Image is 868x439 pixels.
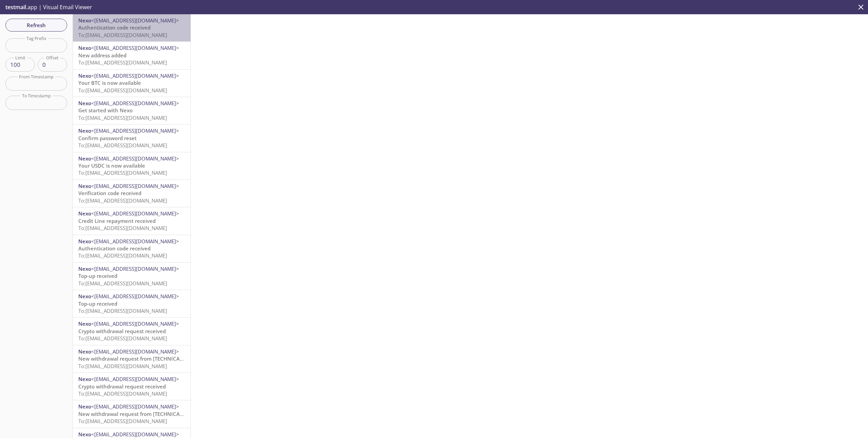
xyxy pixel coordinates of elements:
[78,265,91,272] span: Nexo
[91,210,179,217] span: <[EMAIL_ADDRESS][DOMAIN_NAME]>
[91,183,179,189] span: <[EMAIL_ADDRESS][DOMAIN_NAME]>
[91,265,179,272] span: <[EMAIL_ADDRESS][DOMAIN_NAME]>
[78,272,117,279] span: Top-up received
[78,197,167,204] span: To: [EMAIL_ADDRESS][DOMAIN_NAME]
[78,418,167,424] span: To: [EMAIL_ADDRESS][DOMAIN_NAME]
[78,300,117,307] span: Top-up received
[78,72,91,79] span: Nexo
[78,328,166,335] span: Crypto withdrawal request received
[73,207,191,234] div: Nexo<[EMAIL_ADDRESS][DOMAIN_NAME]>Credit Line repayment receivedTo:[EMAIL_ADDRESS][DOMAIN_NAME]
[78,238,91,245] span: Nexo
[73,290,191,317] div: Nexo<[EMAIL_ADDRESS][DOMAIN_NAME]>Top-up receivedTo:[EMAIL_ADDRESS][DOMAIN_NAME]
[78,59,167,66] span: To: [EMAIL_ADDRESS][DOMAIN_NAME]
[78,411,208,417] span: New withdrawal request from [TECHNICAL_ID] - (CET)
[78,217,156,224] span: Credit Line repayment received
[91,320,179,327] span: <[EMAIL_ADDRESS][DOMAIN_NAME]>
[91,100,179,107] span: <[EMAIL_ADDRESS][DOMAIN_NAME]>
[78,190,141,196] span: Verification code received
[73,318,191,345] div: Nexo<[EMAIL_ADDRESS][DOMAIN_NAME]>Crypto withdrawal request receivedTo:[EMAIL_ADDRESS][DOMAIN_NAME]
[91,72,179,79] span: <[EMAIL_ADDRESS][DOMAIN_NAME]>
[78,52,126,59] span: New address added
[78,293,91,300] span: Nexo
[73,70,191,97] div: Nexo<[EMAIL_ADDRESS][DOMAIN_NAME]>Your BTC is now availableTo:[EMAIL_ADDRESS][DOMAIN_NAME]
[78,24,151,31] span: Authentication code received
[5,19,67,32] button: Refresh
[78,142,167,149] span: To: [EMAIL_ADDRESS][DOMAIN_NAME]
[78,390,167,397] span: To: [EMAIL_ADDRESS][DOMAIN_NAME]
[78,32,167,38] span: To: [EMAIL_ADDRESS][DOMAIN_NAME]
[78,114,167,121] span: To: [EMAIL_ADDRESS][DOMAIN_NAME]
[91,238,179,245] span: <[EMAIL_ADDRESS][DOMAIN_NAME]>
[78,162,145,169] span: Your USDC is now available
[78,431,91,438] span: Nexo
[91,127,179,134] span: <[EMAIL_ADDRESS][DOMAIN_NAME]>
[78,280,167,287] span: To: [EMAIL_ADDRESS][DOMAIN_NAME]
[78,17,91,24] span: Nexo
[78,79,141,86] span: Your BTC is now available
[73,373,191,400] div: Nexo<[EMAIL_ADDRESS][DOMAIN_NAME]>Crypto withdrawal request receivedTo:[EMAIL_ADDRESS][DOMAIN_NAME]
[78,87,167,94] span: To: [EMAIL_ADDRESS][DOMAIN_NAME]
[91,348,179,355] span: <[EMAIL_ADDRESS][DOMAIN_NAME]>
[73,345,191,373] div: Nexo<[EMAIL_ADDRESS][DOMAIN_NAME]>New withdrawal request from [TECHNICAL_ID] - [DATE] 12:52:46 (C...
[73,400,191,427] div: Nexo<[EMAIL_ADDRESS][DOMAIN_NAME]>New withdrawal request from [TECHNICAL_ID] - (CET)To:[EMAIL_ADD...
[78,155,91,162] span: Nexo
[91,17,179,24] span: <[EMAIL_ADDRESS][DOMAIN_NAME]>
[73,42,191,69] div: Nexo<[EMAIL_ADDRESS][DOMAIN_NAME]>New address addedTo:[EMAIL_ADDRESS][DOMAIN_NAME]
[73,125,191,152] div: Nexo<[EMAIL_ADDRESS][DOMAIN_NAME]>Confirm password resetTo:[EMAIL_ADDRESS][DOMAIN_NAME]
[91,431,179,438] span: <[EMAIL_ADDRESS][DOMAIN_NAME]>
[78,245,151,252] span: Authentication code received
[78,44,91,51] span: Nexo
[5,3,26,11] span: testmail
[78,252,167,259] span: To: [EMAIL_ADDRESS][DOMAIN_NAME]
[91,155,179,162] span: <[EMAIL_ADDRESS][DOMAIN_NAME]>
[78,320,91,327] span: Nexo
[73,14,191,41] div: Nexo<[EMAIL_ADDRESS][DOMAIN_NAME]>Authentication code receivedTo:[EMAIL_ADDRESS][DOMAIN_NAME]
[11,21,62,30] span: Refresh
[78,335,167,342] span: To: [EMAIL_ADDRESS][DOMAIN_NAME]
[78,348,91,355] span: Nexo
[78,403,91,410] span: Nexo
[78,376,91,382] span: Nexo
[73,235,191,262] div: Nexo<[EMAIL_ADDRESS][DOMAIN_NAME]>Authentication code receivedTo:[EMAIL_ADDRESS][DOMAIN_NAME]
[78,169,167,176] span: To: [EMAIL_ADDRESS][DOMAIN_NAME]
[78,383,166,390] span: Crypto withdrawal request received
[78,183,91,189] span: Nexo
[78,363,167,369] span: To: [EMAIL_ADDRESS][DOMAIN_NAME]
[78,127,91,134] span: Nexo
[73,180,191,207] div: Nexo<[EMAIL_ADDRESS][DOMAIN_NAME]>Verification code receivedTo:[EMAIL_ADDRESS][DOMAIN_NAME]
[78,355,248,362] span: New withdrawal request from [TECHNICAL_ID] - [DATE] 12:52:46 (CET)
[73,263,191,290] div: Nexo<[EMAIL_ADDRESS][DOMAIN_NAME]>Top-up receivedTo:[EMAIL_ADDRESS][DOMAIN_NAME]
[73,152,191,179] div: Nexo<[EMAIL_ADDRESS][DOMAIN_NAME]>Your USDC is now availableTo:[EMAIL_ADDRESS][DOMAIN_NAME]
[78,225,167,231] span: To: [EMAIL_ADDRESS][DOMAIN_NAME]
[91,403,179,410] span: <[EMAIL_ADDRESS][DOMAIN_NAME]>
[78,307,167,314] span: To: [EMAIL_ADDRESS][DOMAIN_NAME]
[73,97,191,124] div: Nexo<[EMAIL_ADDRESS][DOMAIN_NAME]>Get started with NexoTo:[EMAIL_ADDRESS][DOMAIN_NAME]
[78,107,133,114] span: Get started with Nexo
[91,44,179,51] span: <[EMAIL_ADDRESS][DOMAIN_NAME]>
[78,135,137,141] span: Confirm password reset
[78,100,91,107] span: Nexo
[78,210,91,217] span: Nexo
[91,293,179,300] span: <[EMAIL_ADDRESS][DOMAIN_NAME]>
[91,376,179,382] span: <[EMAIL_ADDRESS][DOMAIN_NAME]>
